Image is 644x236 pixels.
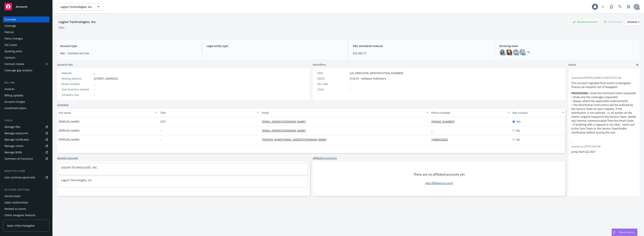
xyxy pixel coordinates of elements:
p: This account migrated from ecerts to Navigator. Process all requests out of Navigator. [571,81,637,89]
div: Sales relationships [4,200,28,205]
a: SSC Cases [3,42,49,48]
span: P&C - Commercial lines [60,51,197,55]
p: • Show the minimum limits requested • Show only the coverages requested • Always attach the appli... [571,91,637,134]
a: Policy changes [3,36,49,42]
a: Affiliated accounts [313,156,337,160]
a: +2 [527,51,530,53]
span: - [160,138,161,141]
div: Website [62,71,92,75]
button: Title [159,108,260,117]
div: Policy changes [4,36,23,42]
div: Summary of insurance [4,156,33,162]
a: Summary of insurance [3,156,49,162]
div: Contract review [4,61,24,67]
div: Legion Technologies, Inc. [57,19,98,24]
a: [EMAIL_ADDRESS][DOMAIN_NAME] [262,120,309,123]
span: [PERSON_NAME] [59,120,80,124]
a: Accounts [3,1,49,12]
a: Switch app [625,3,632,10]
span: Yes [516,120,521,124]
a: Coverage gap analysis [3,67,49,73]
a: Client navigator features [3,212,49,218]
span: No [516,129,520,133]
div: Invoices [4,86,15,92]
a: Report a Bug [608,3,615,10]
span: - [94,82,95,86]
div: Key contact [513,111,560,115]
span: No [516,138,520,141]
div: Contacts [4,55,15,61]
span: Nova Assist [619,231,634,234]
strong: PROCESSING: [571,91,588,95]
div: Analytics hub [3,169,49,173]
span: - [94,93,95,97]
div: NAICS [317,77,348,80]
a: Add affiliated account [425,181,453,185]
img: photo [506,49,512,55]
div: CSLB [317,87,348,91]
span: - [94,87,95,91]
div: Loss summary generator [4,174,36,180]
div: Email [262,111,424,115]
button: Phone number [430,108,511,117]
div: SIC code [317,82,348,86]
a: Loss summary generator [3,174,49,180]
span: [PERSON_NAME] [59,129,80,133]
div: Manage exposures [4,130,28,136]
span: Updated on [DATE] 9:56 AM [571,145,637,148]
div: Installment plans [4,105,26,111]
div: Drag to move [612,229,616,236]
div: Actions [628,18,640,25]
span: Updated by [PERSON_NAME] on [DATE] 3:51 AM [571,76,637,80]
div: Service team [4,193,21,199]
button: Legion Technologies, Inc. [57,3,104,10]
a: Start snowing [599,3,607,10]
div: Overview [4,16,16,22]
a: Contacts [57,103,69,107]
div: Coverage [4,23,16,29]
div: Account charges [4,99,25,105]
div: Business Insurance [570,19,599,24]
span: - [350,82,351,86]
div: Mailing address [62,77,92,80]
a: - [431,129,435,132]
div: Coverage gap analysis [4,67,32,73]
a: Named insureds [57,156,78,160]
a: Manage files [3,124,49,130]
a: [PERSON_NAME][EMAIL_ADDRESS][DOMAIN_NAME] [262,138,330,141]
a: [PHONE_NUMBER] [431,120,458,123]
a: Legion Technologies, Inc [61,178,92,182]
div: Year business started [62,87,92,91]
div: Quoting plans [4,48,22,54]
a: Contract review [3,61,49,67]
a: Account charges [3,99,49,105]
span: Identifiers [313,63,326,67]
div: Title [160,111,255,115]
div: Billing [3,81,49,85]
div: Client navigator features [4,212,36,218]
div: Policies [4,29,14,35]
a: add [635,63,640,67]
span: Account type [60,44,197,48]
span: Jump Start Q2.2021 [571,150,596,153]
a: Policies [3,29,49,35]
div: Total Rewards [602,19,625,24]
a: Manage exposures [3,130,49,136]
span: Accounts [16,5,28,8]
div: Manage certificates [4,137,29,143]
span: General info [57,63,73,67]
a: Manage certificates [3,137,49,143]
span: [PERSON_NAME] [59,138,80,141]
img: photo [499,49,505,55]
span: Open Client Navigator [7,224,35,228]
span: CFO [160,120,165,124]
div: SSC Cases [4,42,17,48]
a: Contacts [3,55,49,61]
div: Full name [59,111,153,115]
button: Full name [57,108,159,117]
span: Servicing team [499,44,637,48]
div: Manage BORs [4,149,22,155]
a: Overview [3,16,49,22]
div: Phone number [431,111,505,115]
span: Notes [568,63,576,67]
